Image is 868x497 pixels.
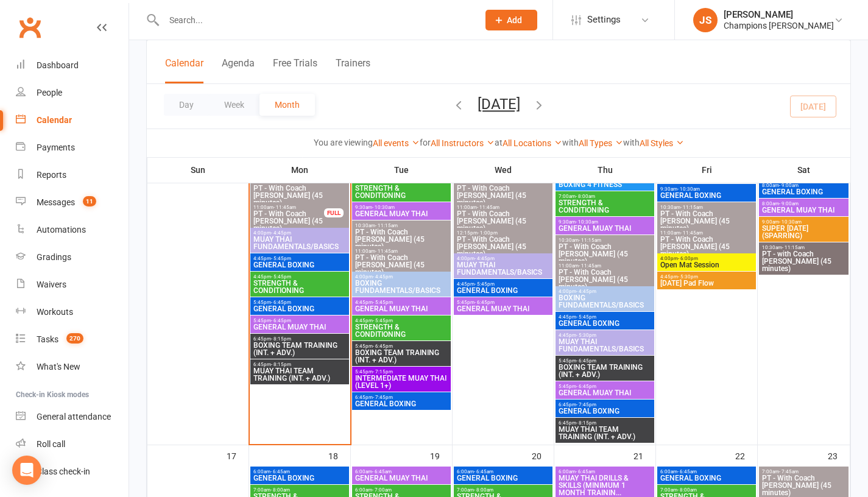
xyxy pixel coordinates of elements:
span: 5:45pm [253,318,347,323]
span: 5:45pm [558,358,652,364]
div: People [37,88,62,97]
span: - 8:15pm [576,420,596,426]
div: FULL [324,208,344,217]
span: MUAY THAI FUNDAMENTALS/BASICS [253,236,347,250]
span: - 6:45pm [373,344,393,349]
button: Week [209,94,259,116]
div: Reports [37,170,66,180]
span: 9:30am [558,219,652,225]
span: PT - with Coach [PERSON_NAME] (45 minutes) [761,250,846,272]
span: BOXING TEAM TRAINING (INT. + ADV.) [558,364,652,378]
span: - 4:45pm [576,289,596,294]
span: 5:45pm [558,384,652,389]
span: 6:00am [660,469,753,474]
span: PT - With Coach [PERSON_NAME] (45 minutes) [660,236,753,258]
span: - 6:45am [372,469,392,474]
a: All Types [579,138,623,148]
button: Month [259,94,315,116]
span: - 8:15pm [271,362,291,367]
span: 10:30am [660,205,753,210]
span: - 6:45am [576,469,595,474]
a: Clubworx [15,12,45,43]
span: - 5:45pm [271,256,291,261]
span: 6:00am [558,469,652,474]
span: 4:00pm [355,274,448,280]
th: Fri [656,157,758,183]
div: Payments [37,143,75,152]
span: - 10:30am [677,186,700,192]
span: 8:00am [761,201,846,206]
a: Roll call [16,431,129,458]
span: - 4:45pm [475,256,495,261]
span: BOXING 4 FITNESS [558,181,652,188]
strong: with [562,138,579,147]
div: General attendance [37,412,111,421]
span: GENERAL BOXING [761,188,846,196]
span: 7:00am [761,469,846,474]
strong: for [420,138,431,147]
span: 4:45pm [253,256,347,261]
span: 5:45pm [355,344,448,349]
span: 10:30am [761,245,846,250]
span: MUAY THAI FUNDAMENTALS/BASICS [558,338,652,353]
span: - 11:45am [273,205,296,210]
span: - 10:30am [576,219,598,225]
span: SUPER [DATE] (SPARRING) [761,225,846,239]
span: 11 [83,196,96,206]
span: - 5:45pm [576,314,596,320]
span: 11:00am [660,230,753,236]
span: 11:00am [558,263,652,269]
div: Champions [PERSON_NAME] [724,20,834,31]
span: GENERAL MUAY THAI [253,323,347,331]
span: - 5:30pm [678,274,698,280]
span: [DATE] Pad Flow [660,280,753,287]
span: - 6:45pm [271,318,291,323]
div: Automations [37,225,86,234]
span: PT - With Coach [PERSON_NAME] (45 minutes) [355,228,448,250]
div: Class check-in [37,467,90,476]
span: 4:00pm [558,289,652,294]
span: GENERAL BOXING [253,305,347,312]
span: PT - With Coach [PERSON_NAME] (45 minutes) [660,210,753,232]
span: - 10:30am [779,219,802,225]
span: PT - With Coach [PERSON_NAME] (45 minutes) [456,185,550,206]
span: 11:00am [355,248,448,254]
span: 6:00am [253,469,347,474]
span: - 11:15am [680,205,703,210]
span: GENERAL MUAY THAI [355,210,448,217]
span: 12:15pm [456,230,550,236]
div: Roll call [37,439,65,449]
span: 5:45pm [456,300,550,305]
a: All Styles [640,138,684,148]
span: 9:30am [660,186,753,192]
a: Gradings [16,244,129,271]
span: GENERAL BOXING [660,192,753,199]
span: - 1:00pm [478,230,498,236]
span: PT - With Coach [PERSON_NAME] (45 minutes) [558,243,652,265]
div: 17 [227,445,249,465]
a: Payments [16,134,129,161]
span: 6:45pm [355,395,448,400]
span: - 6:45pm [576,384,596,389]
button: Add [485,10,537,30]
span: STRENGTH & CONDITIONING [558,199,652,214]
div: 20 [532,445,554,465]
div: Dashboard [37,60,79,70]
div: JS [693,8,718,32]
span: GENERAL BOXING [558,320,652,327]
span: - 6:45pm [271,300,291,305]
div: Workouts [37,307,73,317]
span: 10:30am [355,223,448,228]
th: Sat [758,157,850,183]
span: 10:30am [558,238,652,243]
span: PT - With Coach [PERSON_NAME] (45 minutes) [253,210,325,232]
th: Sun [147,157,249,183]
span: - 10:30am [372,205,395,210]
span: BOXING TEAM TRAINING (INT. + ADV.) [355,349,448,364]
span: BOXING FUNDAMENTALS/BASICS [355,280,448,294]
span: STRENGTH & CONDITIONING [355,185,448,199]
span: - 11:15am [375,223,398,228]
span: 7:00am [253,487,347,493]
span: MUAY THAI TEAM TRAINING (INT. + ADV.) [253,367,347,382]
span: - 11:15am [579,238,601,243]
